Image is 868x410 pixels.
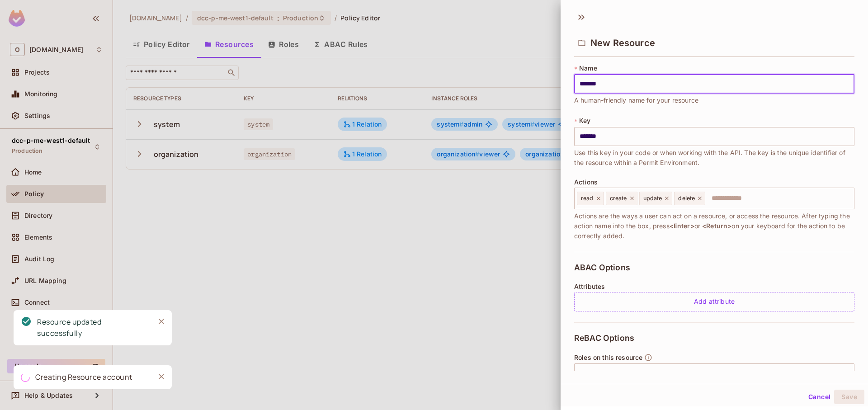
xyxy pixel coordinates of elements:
[670,222,694,230] span: <Enter>
[674,192,705,205] div: delete
[639,192,673,205] div: update
[574,148,854,168] span: Use this key in your code or when working with the API. The key is the unique identifier of the r...
[574,292,854,311] div: Add attribute
[155,370,168,383] button: Close
[35,372,132,383] div: Creating Resource account
[574,95,698,105] span: A human-friendly name for your resource
[590,38,655,48] span: New Resource
[574,283,605,290] span: Attributes
[579,117,590,124] span: Key
[606,192,637,205] div: create
[574,211,854,241] span: Actions are the ways a user can act on a resource, or access the resource. After typing the actio...
[579,65,597,72] span: Name
[574,263,630,272] span: ABAC Options
[155,315,168,328] button: Close
[805,390,834,404] button: Cancel
[678,195,695,202] span: delete
[834,390,864,404] button: Save
[610,195,627,202] span: create
[574,334,634,343] span: ReBAC Options
[574,354,642,361] span: Roles on this resource
[37,316,147,339] div: Resource updated successfully
[581,195,594,202] span: read
[574,179,598,186] span: Actions
[577,192,604,205] div: read
[643,195,662,202] span: update
[702,222,731,230] span: <Return>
